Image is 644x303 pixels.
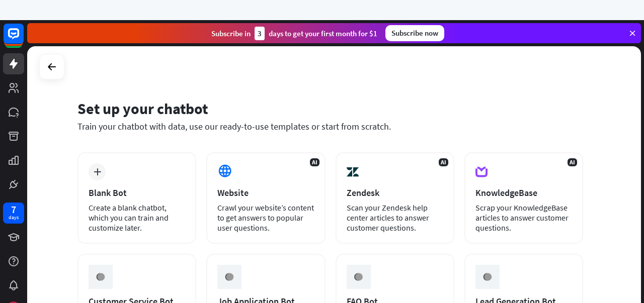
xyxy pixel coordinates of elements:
[255,27,265,40] div: 3
[385,25,444,41] div: Subscribe now
[9,214,19,221] div: days
[3,203,24,224] a: 7 days
[11,205,16,214] div: 7
[211,27,377,40] div: Subscribe in days to get your first month for $1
